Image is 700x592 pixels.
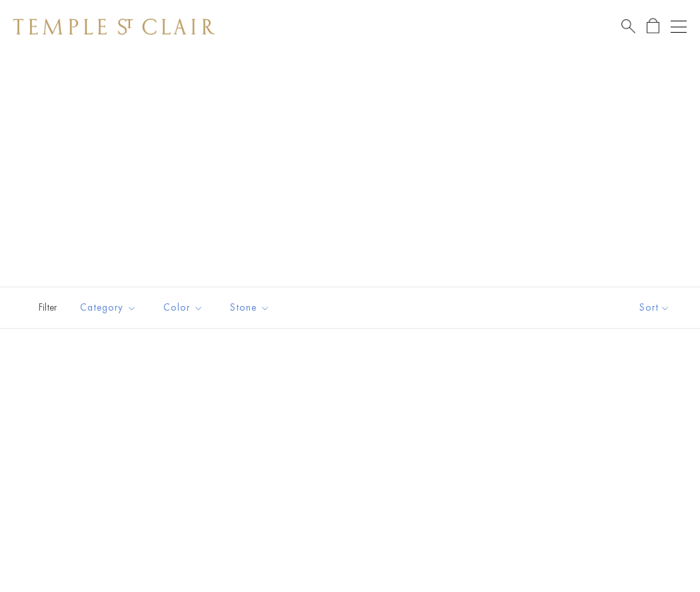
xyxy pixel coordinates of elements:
[621,18,635,35] a: Search
[220,293,280,323] button: Stone
[609,287,700,328] button: Show sort by
[70,293,147,323] button: Category
[73,299,147,316] span: Category
[157,299,213,316] span: Color
[223,299,280,316] span: Stone
[647,18,659,35] a: Open Shopping Bag
[13,19,215,35] img: Temple St. Clair
[153,293,213,323] button: Color
[671,19,687,35] button: Open navigation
